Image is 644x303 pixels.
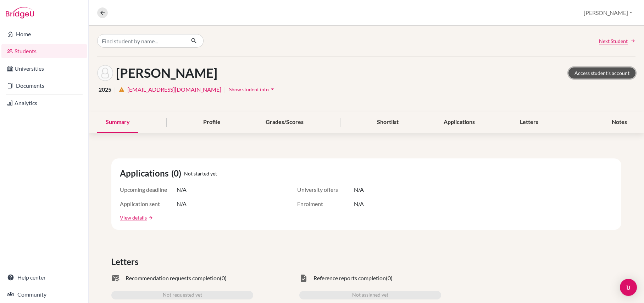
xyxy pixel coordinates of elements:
[229,86,269,92] span: Show student info
[224,85,226,94] span: |
[435,112,483,133] div: Applications
[127,85,221,94] a: [EMAIL_ADDRESS][DOMAIN_NAME]
[97,65,113,81] img: Ainsley Hume's avatar
[147,215,153,220] a: arrow_forward
[97,112,138,133] div: Summary
[1,79,87,93] a: Documents
[581,6,635,20] button: [PERSON_NAME]
[120,214,147,221] a: View details
[354,185,364,194] span: N/A
[603,112,635,133] div: Notes
[229,84,276,95] button: Show student infoarrow_drop_down
[120,167,171,180] span: Applications
[620,279,637,296] div: Open Intercom Messenger
[386,274,393,282] span: (0)
[177,200,187,208] span: N/A
[126,274,220,282] span: Recommendation requests completion
[114,85,116,94] span: |
[120,185,177,194] span: Upcoming deadline
[299,274,308,282] span: task
[352,291,388,299] span: Not assigned yet
[116,65,217,81] h1: [PERSON_NAME]
[1,44,87,58] a: Students
[297,185,354,194] span: University offers
[119,87,124,92] i: warning
[1,287,87,302] a: Community
[177,185,187,194] span: N/A
[163,291,202,299] span: Not requested yet
[269,86,276,93] i: arrow_drop_down
[111,255,141,268] span: Letters
[220,274,227,282] span: (0)
[1,27,87,41] a: Home
[195,112,229,133] div: Profile
[568,67,635,79] a: Access student's account
[599,37,635,45] a: Next Student
[368,112,407,133] div: Shortlist
[257,112,312,133] div: Grades/Scores
[297,200,354,208] span: Enrolment
[354,200,364,208] span: N/A
[99,85,111,94] span: 2025
[313,274,386,282] span: Reference reports completion
[97,34,185,48] input: Find student by name...
[171,167,184,180] span: (0)
[1,61,87,76] a: Universities
[111,274,120,282] span: mark_email_read
[1,270,87,285] a: Help center
[1,96,87,110] a: Analytics
[599,37,628,45] span: Next Student
[120,200,177,208] span: Application sent
[184,170,217,177] span: Not started yet
[6,7,34,18] img: Bridge-U
[511,112,547,133] div: Letters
